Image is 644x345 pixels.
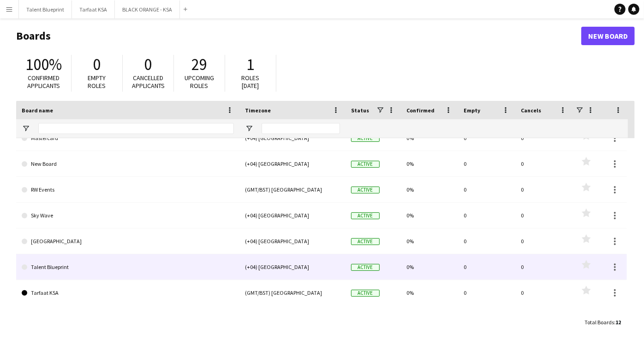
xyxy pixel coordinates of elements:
a: Mastercard [22,125,234,151]
span: Confirmed [406,107,435,114]
span: 0 [144,54,152,75]
div: 0% [401,203,458,228]
span: Board name [22,107,53,114]
div: 0 [458,228,515,254]
a: [GEOGRAPHIC_DATA] [22,228,234,254]
div: 0% [401,280,458,305]
div: (+04) [GEOGRAPHIC_DATA] [239,203,346,228]
div: 0% [401,177,458,202]
div: (GMT/BST) [GEOGRAPHIC_DATA] [239,177,346,202]
button: Open Filter Menu [245,124,253,133]
span: Empty [464,107,480,114]
a: Sky Wave [22,203,234,228]
span: Confirmed applicants [28,74,60,90]
span: Active [351,187,380,193]
div: 0 [458,177,515,202]
div: 0 [515,203,572,228]
span: Timezone [245,107,271,114]
a: RW Events [22,177,234,203]
span: Empty roles [88,74,106,90]
span: 12 [615,319,621,326]
div: 0 [515,125,572,151]
button: Tarfaat KSA [72,0,115,18]
div: 0% [401,125,458,151]
div: 0 [515,280,572,305]
div: 0 [458,151,515,176]
span: Active [351,161,380,168]
div: 0 [515,228,572,254]
span: 0 [93,54,101,75]
span: Cancelled applicants [132,74,165,90]
div: 0 [458,280,515,305]
div: 0 [515,177,572,202]
h1: Boards [16,29,581,43]
span: Roles [DATE] [242,74,260,90]
div: (+04) [GEOGRAPHIC_DATA] [239,151,346,176]
input: Timezone Filter Input [262,123,340,134]
span: Active [351,135,380,142]
span: Status [351,107,369,114]
span: Total Boards [584,319,614,326]
div: 0% [401,254,458,280]
a: New Board [581,27,635,45]
span: 29 [191,54,207,75]
button: BLACK ORANGE - KSA [115,0,180,18]
input: Board name Filter Input [38,123,234,134]
div: 0 [515,254,572,280]
div: 0% [401,228,458,254]
div: 0 [458,125,515,151]
div: (+04) [GEOGRAPHIC_DATA] [239,125,346,151]
div: 0 [515,151,572,176]
div: : [584,313,621,331]
span: Active [351,212,380,219]
button: Open Filter Menu [22,124,30,133]
span: Cancels [521,107,541,114]
span: 100% [25,54,62,75]
div: (+04) [GEOGRAPHIC_DATA] [239,254,346,280]
span: Upcoming roles [185,74,214,90]
div: (GMT/BST) [GEOGRAPHIC_DATA] [239,280,346,305]
span: Active [351,238,380,245]
div: 0 [458,203,515,228]
div: 0% [401,151,458,176]
div: (+04) [GEOGRAPHIC_DATA] [239,228,346,254]
span: 1 [247,54,255,75]
a: New Board [22,151,234,177]
a: Tarfaat KSA [22,280,234,306]
span: Active [351,290,380,297]
button: Talent Blueprint [19,0,72,18]
a: Talent Blueprint [22,254,234,280]
span: Active [351,264,380,271]
div: 0 [458,254,515,280]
